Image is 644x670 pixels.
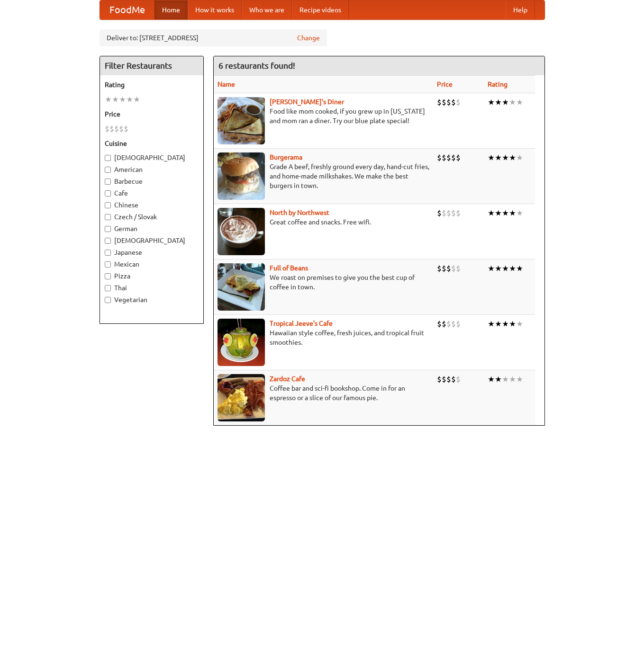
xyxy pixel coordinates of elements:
[509,263,516,274] li: ★
[218,328,429,347] p: Hawaiian style coffee, fresh juices, and tropical fruit smoothies.
[437,80,453,88] a: Price
[270,153,302,161] a: Burgerama
[105,165,199,174] label: American
[456,374,461,384] li: $
[105,250,111,256] input: Japanese
[495,319,502,329] li: ★
[133,94,140,105] li: ★
[502,208,509,218] li: ★
[218,374,265,421] img: zardoz.jpg
[456,152,461,163] li: $
[218,80,235,88] a: Name
[292,0,349,19] a: Recipe videos
[456,263,461,274] li: $
[105,212,199,222] label: Czech / Slovak
[442,208,446,218] li: $
[105,155,111,161] input: [DEMOGRAPHIC_DATA]
[297,33,320,43] a: Change
[509,152,516,163] li: ★
[105,124,109,134] li: $
[105,285,111,291] input: Thai
[105,109,199,119] h5: Price
[105,238,111,244] input: [DEMOGRAPHIC_DATA]
[495,152,502,163] li: ★
[105,226,111,232] input: German
[456,97,461,107] li: $
[495,208,502,218] li: ★
[218,107,429,125] p: Food like mom cooked, if you grew up in [US_STATE] and mom ran a diner. Try our blue plate special!
[100,0,154,19] a: FoodMe
[100,56,203,75] h4: Filter Restaurants
[105,179,111,185] input: Barbecue
[437,374,442,384] li: $
[105,261,111,268] input: Mexican
[451,208,456,218] li: $
[516,152,523,163] li: ★
[488,152,495,163] li: ★
[105,283,199,293] label: Thai
[105,80,199,89] h5: Rating
[105,236,199,245] label: [DEMOGRAPHIC_DATA]
[442,97,446,107] li: $
[105,259,199,269] label: Mexican
[218,208,265,255] img: north.jpg
[105,297,111,303] input: Vegetarian
[218,162,429,190] p: Grade A beef, freshly ground every day, hand-cut fries, and home-made milkshakes. We make the bes...
[437,97,442,107] li: $
[100,29,327,46] div: Deliver to: [STREET_ADDRESS]
[105,139,199,148] h5: Cuisine
[446,208,451,218] li: $
[437,319,442,329] li: $
[218,152,265,200] img: burgerama.jpg
[270,209,329,216] a: North by Northwest
[502,319,509,329] li: ★
[451,263,456,274] li: $
[218,384,429,402] p: Coffee bar and sci-fi bookshop. Come in for an espresso or a slice of our famous pie.
[105,200,199,210] label: Chinese
[488,263,495,274] li: ★
[509,208,516,218] li: ★
[218,273,429,292] p: We roast on premises to give you the best cup of coffee in town.
[488,208,495,218] li: ★
[218,319,265,366] img: jeeves.jpg
[105,94,112,105] li: ★
[218,217,429,227] p: Great coffee and snacks. Free wifi.
[119,124,124,134] li: $
[451,374,456,384] li: $
[516,97,523,107] li: ★
[105,190,111,197] input: Cafe
[112,94,119,105] li: ★
[446,374,451,384] li: $
[105,248,199,257] label: Japanese
[488,97,495,107] li: ★
[516,319,523,329] li: ★
[495,374,502,384] li: ★
[509,319,516,329] li: ★
[502,263,509,274] li: ★
[442,263,446,274] li: $
[270,320,333,327] a: Tropical Jeeve's Cafe
[105,273,111,279] input: Pizza
[270,264,308,272] a: Full of Beans
[451,97,456,107] li: $
[502,374,509,384] li: ★
[105,153,199,162] label: [DEMOGRAPHIC_DATA]
[270,98,344,106] a: [PERSON_NAME]'s Diner
[516,208,523,218] li: ★
[446,263,451,274] li: $
[442,152,446,163] li: $
[488,374,495,384] li: ★
[502,97,509,107] li: ★
[451,319,456,329] li: $
[446,97,451,107] li: $
[456,319,461,329] li: $
[488,319,495,329] li: ★
[488,80,508,88] a: Rating
[218,263,265,311] img: beans.jpg
[270,375,305,383] b: Zardoz Cafe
